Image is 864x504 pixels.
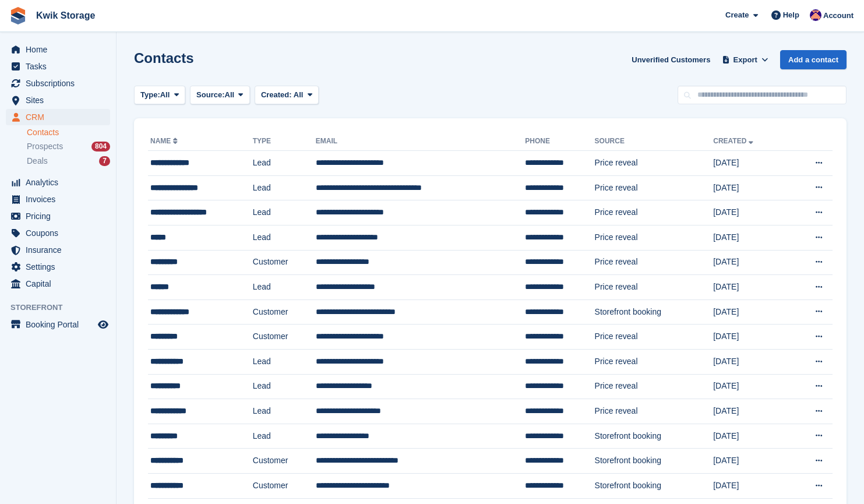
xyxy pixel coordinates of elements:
[316,132,526,151] th: Email
[713,325,789,350] td: [DATE]
[27,127,110,138] a: Contacts
[595,449,714,474] td: Storefront booking
[253,349,316,374] td: Lead
[810,9,821,21] img: Jade Stanley
[26,174,96,191] span: Analytics
[261,90,292,99] span: Created:
[10,302,116,313] span: Storefront
[6,259,110,275] a: menu
[595,374,714,399] td: Price reveal
[713,275,789,300] td: [DATE]
[6,109,110,125] a: menu
[26,58,96,75] span: Tasks
[6,208,110,224] a: menu
[140,89,160,101] span: Type:
[595,424,714,449] td: Storefront booking
[595,349,714,374] td: Price reveal
[225,89,235,101] span: All
[26,41,96,58] span: Home
[713,473,789,498] td: [DATE]
[6,41,110,58] a: menu
[253,151,316,176] td: Lead
[6,242,110,258] a: menu
[253,374,316,399] td: Lead
[713,399,789,424] td: [DATE]
[6,225,110,241] a: menu
[190,86,250,105] button: Source: All
[253,449,316,474] td: Customer
[595,325,714,350] td: Price reveal
[160,89,170,101] span: All
[253,250,316,275] td: Customer
[713,200,789,225] td: [DATE]
[96,318,110,332] a: Preview store
[253,225,316,250] td: Lead
[713,374,789,399] td: [DATE]
[253,275,316,300] td: Lead
[713,250,789,275] td: [DATE]
[27,141,63,152] span: Prospects
[595,175,714,200] td: Price reveal
[713,225,789,250] td: [DATE]
[27,155,110,167] a: Deals 7
[253,299,316,325] td: Customer
[713,299,789,325] td: [DATE]
[713,349,789,374] td: [DATE]
[9,7,27,24] img: stora-icon-8386f47178a22dfd0bd8f6a31ec36ba5ce8667c1dd55bd0f319d3a0aa187defe.svg
[713,151,789,176] td: [DATE]
[150,137,180,145] a: Name
[713,137,756,145] a: Created
[26,75,96,91] span: Subscriptions
[26,92,96,108] span: Sites
[595,473,714,498] td: Storefront booking
[595,299,714,325] td: Storefront booking
[253,424,316,449] td: Lead
[26,225,96,241] span: Coupons
[823,10,854,22] span: Account
[627,50,715,69] a: Unverified Customers
[27,156,48,167] span: Deals
[253,473,316,498] td: Customer
[31,6,100,25] a: Kwik Storage
[6,75,110,91] a: menu
[525,132,594,151] th: Phone
[99,156,110,166] div: 7
[26,208,96,224] span: Pricing
[780,50,847,69] a: Add a contact
[720,50,771,69] button: Export
[713,449,789,474] td: [DATE]
[725,9,749,21] span: Create
[783,9,799,21] span: Help
[595,132,714,151] th: Source
[733,54,757,66] span: Export
[26,276,96,292] span: Capital
[91,142,110,151] div: 804
[134,86,185,105] button: Type: All
[713,424,789,449] td: [DATE]
[255,86,319,105] button: Created: All
[196,89,224,101] span: Source:
[294,90,304,99] span: All
[26,259,96,275] span: Settings
[26,109,96,125] span: CRM
[26,191,96,207] span: Invoices
[595,151,714,176] td: Price reveal
[27,140,110,153] a: Prospects 804
[253,200,316,225] td: Lead
[253,399,316,424] td: Lead
[6,92,110,108] a: menu
[6,191,110,207] a: menu
[6,58,110,75] a: menu
[253,132,316,151] th: Type
[713,175,789,200] td: [DATE]
[26,242,96,258] span: Insurance
[26,316,96,333] span: Booking Portal
[595,399,714,424] td: Price reveal
[595,225,714,250] td: Price reveal
[595,275,714,300] td: Price reveal
[253,175,316,200] td: Lead
[6,316,110,333] a: menu
[595,250,714,275] td: Price reveal
[134,50,194,66] h1: Contacts
[6,174,110,191] a: menu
